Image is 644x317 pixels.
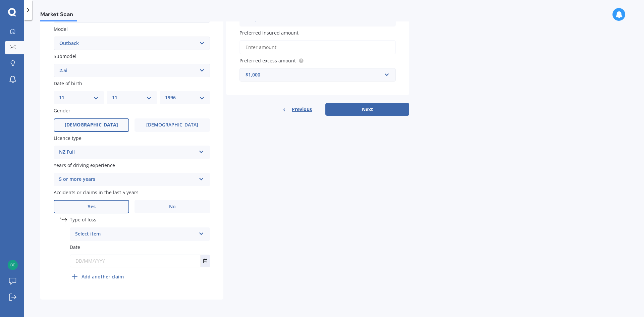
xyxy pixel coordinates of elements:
[201,255,210,267] button: Select date
[70,217,96,223] span: Type of loss
[82,273,124,280] b: Add another claim
[325,103,409,116] button: Next
[239,30,299,36] span: Preferred insured amount
[54,53,76,59] span: Submodel
[65,122,118,128] span: [DEMOGRAPHIC_DATA]
[292,104,312,114] span: Previous
[59,175,196,183] div: 5 or more years
[54,135,82,141] span: Licence type
[239,40,396,54] input: Enter amount
[146,122,198,128] span: [DEMOGRAPHIC_DATA]
[70,255,201,267] input: DD/MM/YYYY
[40,11,77,20] span: Market Scan
[54,26,68,32] span: Model
[59,148,196,156] div: NZ Full
[8,260,18,270] img: 0324e5be69084857bb66cddcd890f795
[54,108,70,114] span: Gender
[54,80,82,87] span: Date of birth
[54,189,139,196] span: Accidents or claims in the last 5 years
[246,71,382,78] div: $1,000
[70,244,80,250] span: Date
[169,204,176,210] span: No
[88,204,96,210] span: Yes
[75,230,196,238] div: Select item
[54,162,115,168] span: Years of driving experience
[239,57,296,64] span: Preferred excess amount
